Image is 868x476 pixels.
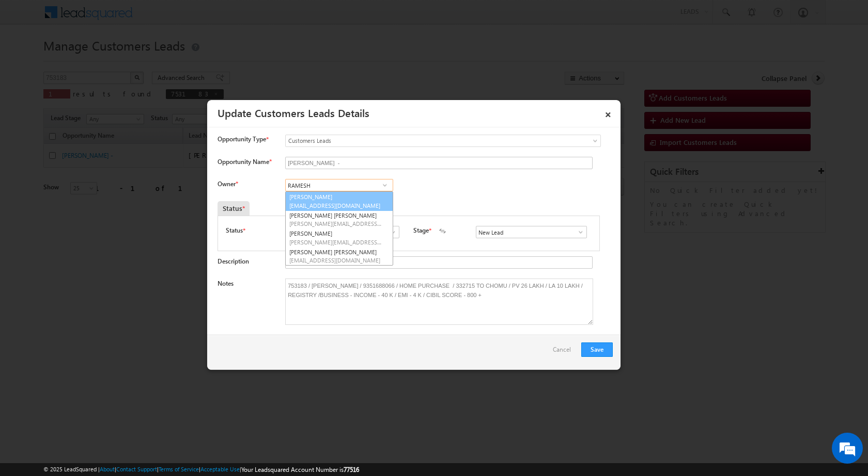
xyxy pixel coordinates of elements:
[378,180,391,190] a: Show All Items
[285,135,601,147] a: Customers Leads
[218,180,238,188] label: Owner
[581,342,613,357] button: Save
[599,104,617,122] a: ×
[218,135,266,144] span: Opportunity Type
[159,466,199,472] a: Terms of Service
[289,202,382,209] span: [EMAIL_ADDRESS][DOMAIN_NAME]
[141,318,188,332] em: Start Chat
[384,227,397,237] a: Show All Items
[218,257,249,265] label: Description
[116,466,157,472] a: Contact Support
[289,256,382,264] span: [EMAIL_ADDRESS][DOMAIN_NAME]
[289,220,382,227] span: [PERSON_NAME][EMAIL_ADDRESS][DOMAIN_NAME]
[218,105,369,120] a: Update Customers Leads Details
[571,227,584,237] a: Show All Items
[553,342,576,362] a: Cancel
[18,54,43,68] img: d_60004797649_company_0_60004797649
[285,191,393,211] a: [PERSON_NAME]
[218,158,271,166] label: Opportunity Name
[476,226,587,238] input: Type to Search
[413,226,429,235] label: Stage
[286,228,393,247] a: [PERSON_NAME]
[286,210,393,229] a: [PERSON_NAME] [PERSON_NAME]
[241,466,359,473] span: Your Leadsquared Account Number is
[100,466,115,472] a: About
[169,5,194,30] div: Minimize live chat window
[344,466,359,473] span: 77516
[285,179,393,191] input: Type to Search
[54,54,174,68] div: Chat with us now
[43,465,359,474] span: © 2025 LeadSquared | | | | |
[200,466,240,472] a: Acceptable Use
[13,95,189,309] textarea: Type your message and hit 'Enter'
[218,201,250,216] div: Status
[286,247,393,266] a: [PERSON_NAME] [PERSON_NAME]
[289,238,382,246] span: [PERSON_NAME][EMAIL_ADDRESS][PERSON_NAME][DOMAIN_NAME]
[218,280,234,287] label: Notes
[286,136,559,145] span: Customers Leads
[226,226,243,235] label: Status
